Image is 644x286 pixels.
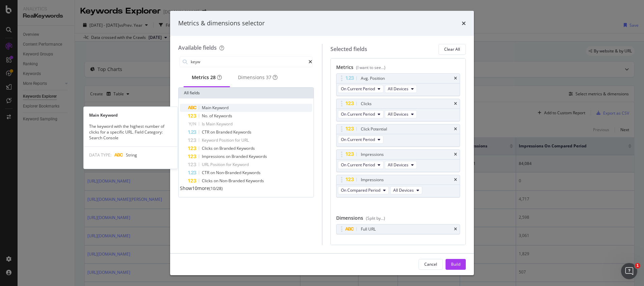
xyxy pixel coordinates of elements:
div: Click Potential [361,126,387,133]
span: Clicks [202,145,214,151]
div: times [454,76,457,80]
div: times [454,227,457,231]
span: Keywords [233,129,251,135]
span: Non-Branded [219,178,246,184]
button: All Devices [385,161,417,169]
span: for [226,162,233,167]
div: Metrics & dimensions selector [178,19,265,28]
div: ImpressionstimesOn Compared PeriodAll Devices [336,175,460,197]
span: Keywords [246,178,264,184]
div: Dimensions [238,74,277,81]
button: Cancel [419,259,443,270]
span: Main [202,105,212,111]
div: Avg. PositiontimesOn Current PeriodAll Devices [336,73,460,96]
div: Click PotentialtimesOn Current Period [336,124,460,147]
span: Position [219,137,235,143]
div: times [454,102,457,106]
div: Impressions [361,151,384,158]
span: Branded [219,145,237,151]
span: URL [202,162,210,167]
span: On Current Period [341,162,375,168]
span: of [209,113,214,119]
span: Keyword [216,121,233,127]
button: On Current Period [338,110,383,118]
button: On Current Period [338,161,383,169]
iframe: Intercom live chat [621,263,637,279]
span: On Current Period [341,137,375,142]
div: All fields [179,88,314,98]
input: Search by field name [190,57,308,67]
span: Keywords [242,170,261,175]
div: Cancel [424,261,437,267]
div: Full URL [361,226,376,233]
span: On Current Period [341,86,375,92]
span: No. [202,113,209,119]
div: modal [170,11,474,275]
div: brand label [210,74,216,81]
span: for [235,137,241,143]
span: Is [202,121,206,127]
div: Metrics [336,64,460,73]
div: Clicks [361,100,372,107]
div: times [454,152,457,157]
span: on [214,178,219,184]
span: on [226,153,232,159]
span: All Devices [388,162,408,168]
span: On Current Period [341,111,375,117]
span: Keyword [233,162,249,167]
button: On Current Period [338,136,383,144]
span: Branded [232,153,249,159]
span: On Compared Period [341,187,380,193]
span: on [210,170,216,175]
button: All Devices [385,110,417,118]
span: CTR [202,129,210,135]
span: All Devices [393,187,414,193]
span: Impressions [202,153,226,159]
div: Impressions [361,176,384,183]
div: brand label [266,74,271,81]
div: times [454,127,457,131]
span: 1 [635,263,640,268]
span: Keyword [202,137,219,143]
span: Main [206,121,216,127]
div: The keyword with the highest number of clicks for a specific URL. Field Category: Search Console [84,123,178,141]
span: 28 [210,74,216,80]
span: Keywords [249,153,267,159]
span: 37 [266,74,271,80]
div: Metrics [192,74,222,81]
span: Keywords [214,113,232,119]
span: CTR [202,170,210,175]
div: Main Keyword [84,112,178,118]
button: Build [446,259,466,270]
div: (Split by...) [366,215,385,221]
span: All Devices [388,111,408,117]
span: URL [241,137,249,143]
button: Clear All [438,44,466,55]
div: ClickstimesOn Current PeriodAll Devices [336,99,460,121]
span: All Devices [388,86,408,92]
div: Build [451,261,460,267]
div: Clear All [444,46,460,52]
span: Keyword [212,105,229,111]
div: ImpressionstimesOn Current PeriodAll Devices [336,149,460,172]
div: Avg. Position [361,75,385,82]
span: Branded [216,129,233,135]
span: Keywords [237,145,255,151]
button: All Devices [385,85,417,93]
div: times [462,19,466,28]
div: Dimensions [336,215,460,224]
span: Position [210,162,226,167]
div: Selected fields [330,45,367,53]
div: Available fields [178,44,217,51]
span: Clicks [202,178,214,184]
span: on [210,129,216,135]
div: times [454,178,457,182]
span: Show 10 more [180,185,209,191]
button: On Compared Period [338,186,389,194]
span: on [214,145,219,151]
span: Non-Branded [216,170,242,175]
div: Full URLtimes [336,224,460,234]
button: All Devices [390,186,422,194]
span: ( 10 / 28 ) [209,186,223,191]
div: (I want to see...) [356,65,385,70]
